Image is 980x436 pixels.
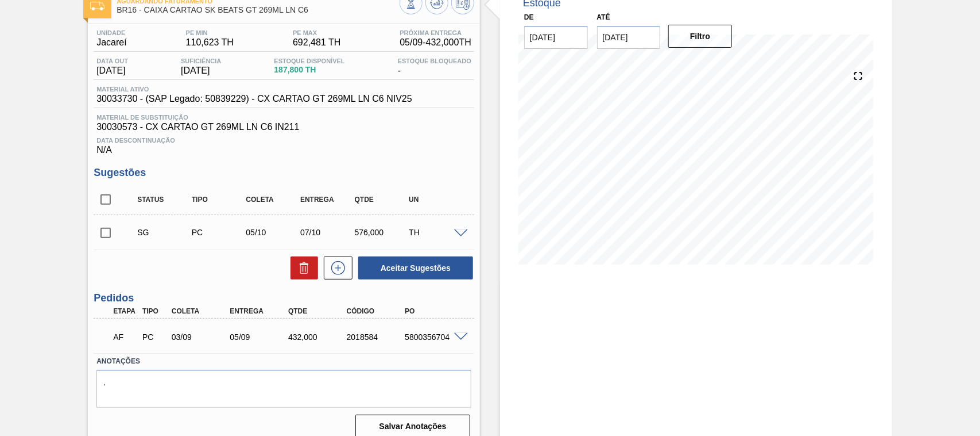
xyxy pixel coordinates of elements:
div: Etapa [110,307,140,315]
span: Unidade [96,29,126,36]
div: Sugestão Criada [134,228,194,237]
div: Aceitar Sugestões [353,255,474,281]
span: PE MIN [186,29,234,36]
div: N/A [94,132,474,155]
div: 03/09/2025 [169,332,234,342]
span: Material ativo [96,86,412,93]
div: 2018584 [344,332,409,342]
div: 07/10/2025 [297,228,357,237]
div: 576,000 [352,228,412,237]
span: Suficiência [181,58,221,64]
div: Pedido de Compra [189,228,249,237]
div: 05/10/2025 [243,228,303,237]
div: 432,000 [285,332,350,342]
span: Próxima Entrega [400,29,471,36]
label: Até [597,13,610,21]
span: 187,800 TH [274,66,344,74]
span: BR16 - CAIXA CARTAO SK BEATS GT 269ML LN C6 [117,6,400,14]
span: Material de Substituição [96,114,471,121]
h3: Pedidos [94,292,474,304]
button: Filtro [668,25,732,48]
div: 5800356704 [402,332,467,342]
h3: Sugestões [94,167,474,179]
div: 05/09/2025 [227,332,292,342]
textarea: . [96,370,471,408]
div: PO [402,307,467,315]
input: dd/mm/yyyy [524,26,588,49]
div: Nova sugestão [318,257,353,280]
span: 30030573 - CX CARTAO GT 269ML LN C6 IN211 [96,122,471,132]
button: Aceitar Sugestões [358,257,473,280]
p: AF [113,332,137,342]
div: Código [344,307,409,315]
div: Coleta [243,196,303,204]
div: Tipo [140,307,169,315]
div: Qtde [352,196,412,204]
div: Entrega [297,196,357,204]
div: Coleta [169,307,234,315]
div: Excluir Sugestões [285,257,318,280]
div: Aguardando Faturamento [110,324,140,350]
div: UN [406,196,466,204]
input: dd/mm/yyyy [597,26,661,49]
div: TH [406,228,466,237]
span: [DATE] [96,66,128,76]
span: 30033730 - (SAP Legado: 50839229) - CX CARTAO GT 269ML LN C6 NIV25 [96,94,412,104]
span: Estoque Disponível [274,58,344,64]
div: - [395,58,474,76]
label: Anotações [96,353,471,370]
label: De [524,13,534,21]
span: 692,481 TH [293,37,340,48]
span: Estoque Bloqueado [398,58,471,64]
div: Pedido de Compra [140,332,169,342]
img: Ícone [90,2,104,10]
div: Qtde [285,307,350,315]
span: 05/09 - 432,000 TH [400,37,471,48]
div: Tipo [189,196,249,204]
span: [DATE] [181,66,221,76]
span: Jacareí [96,37,126,48]
span: 110,623 TH [186,37,234,48]
span: Data out [96,58,128,64]
span: Data Descontinuação [96,137,471,144]
div: Entrega [227,307,292,315]
span: PE MAX [293,29,340,36]
div: Status [134,196,194,204]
